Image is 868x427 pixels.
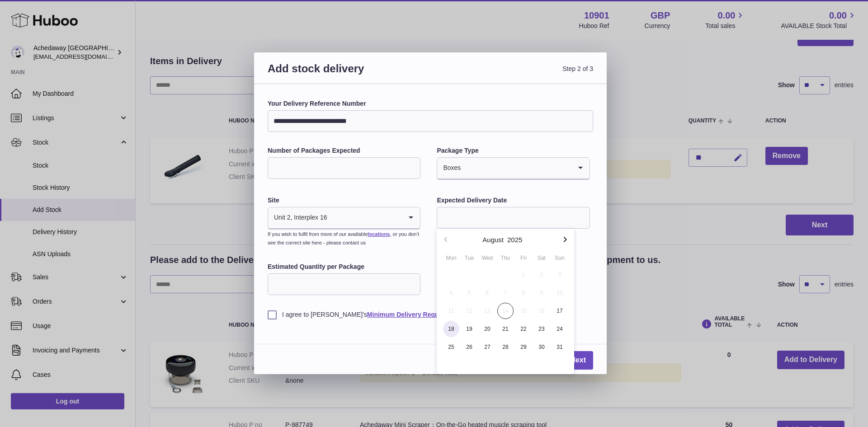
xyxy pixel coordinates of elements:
span: 15 [515,303,532,319]
button: 29 [514,338,533,356]
button: 9 [533,284,551,302]
span: 2 [533,267,550,283]
button: 7 [496,284,514,302]
div: Fri [514,254,533,262]
button: 17 [551,302,569,320]
span: 22 [515,321,532,337]
button: 25 [442,338,460,356]
button: 13 [478,302,496,320]
div: Sat [533,254,551,262]
label: Site [268,196,420,205]
span: 12 [461,303,477,319]
button: 24 [551,320,569,338]
span: 21 [497,321,514,337]
span: 16 [533,303,550,319]
button: 3 [551,266,569,284]
label: I agree to [PERSON_NAME]'s [268,310,593,319]
button: 5 [460,284,478,302]
span: 5 [461,285,477,301]
span: 28 [497,339,514,355]
input: Search for option [328,207,402,228]
button: 2025 [507,236,522,243]
button: 1 [514,266,533,284]
span: 27 [479,339,495,355]
span: 3 [552,267,568,283]
button: 19 [460,320,478,338]
label: Expected Delivery Date [437,196,590,205]
button: 12 [460,302,478,320]
button: 2 [533,266,551,284]
span: 7 [497,285,514,301]
button: 31 [551,338,569,356]
span: 1 [515,267,532,283]
span: 11 [443,303,459,319]
span: Boxes [437,158,461,178]
h3: Add stock delivery [268,61,430,86]
span: 6 [479,285,495,301]
button: 10 [551,284,569,302]
label: Package Type [437,146,590,155]
button: 4 [442,284,460,302]
button: 8 [514,284,533,302]
label: Estimated Quantity per Package [268,263,420,271]
span: 31 [552,339,568,355]
button: 22 [514,320,533,338]
span: 18 [443,321,459,337]
button: 18 [442,320,460,338]
button: 16 [533,302,551,320]
span: 13 [479,303,495,319]
div: Search for option [437,158,589,179]
a: locations [368,231,390,237]
input: Search for option [461,158,571,178]
div: Sun [551,254,569,262]
span: 30 [533,339,550,355]
button: 26 [460,338,478,356]
label: Number of Packages Expected [268,146,420,155]
span: 8 [515,285,532,301]
button: 27 [478,338,496,356]
div: Wed [478,254,496,262]
div: Search for option [268,207,420,229]
button: 11 [442,302,460,320]
button: 30 [533,338,551,356]
div: Tue [460,254,478,262]
span: 4 [443,285,459,301]
button: 21 [496,320,514,338]
small: If you wish to fulfil from more of our available , or you don’t see the correct site here - pleas... [268,231,419,245]
button: 23 [533,320,551,338]
a: Next [563,351,593,370]
span: 29 [515,339,532,355]
span: 17 [552,303,568,319]
a: Minimum Delivery Requirements [367,311,465,318]
button: 20 [478,320,496,338]
span: 9 [533,285,550,301]
button: 15 [514,302,533,320]
button: 14 [496,302,514,320]
button: 28 [496,338,514,356]
div: Thu [496,254,514,262]
span: 10 [552,285,568,301]
span: 14 [497,303,514,319]
button: 6 [478,284,496,302]
span: 24 [552,321,568,337]
span: 19 [461,321,477,337]
div: Mon [442,254,460,262]
span: 20 [479,321,495,337]
span: Unit 2, Interplex 16 [268,207,328,228]
span: 23 [533,321,550,337]
span: 25 [443,339,459,355]
span: 26 [461,339,477,355]
label: Your Delivery Reference Number [268,99,593,108]
span: Step 2 of 3 [430,61,593,86]
button: August [482,236,504,243]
